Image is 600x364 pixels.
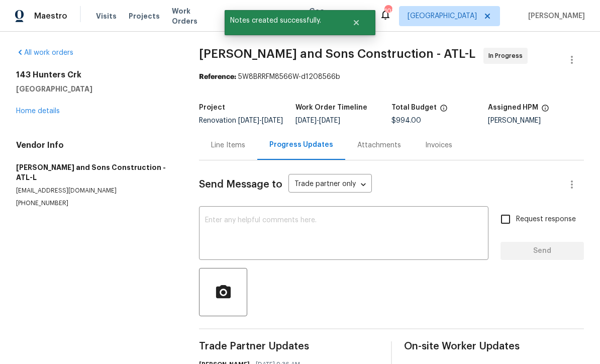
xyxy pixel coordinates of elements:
[199,72,584,82] div: 5W8BRRFM8566W-d1208566b
[309,6,367,26] span: Geo Assignments
[16,187,175,195] p: [EMAIL_ADDRESS][DOMAIN_NAME]
[16,108,60,115] a: Home details
[440,104,448,117] span: The total cost of line items that have been proposed by Opendoor. This sum includes line items th...
[391,104,437,111] h5: Total Budget
[524,11,585,21] span: [PERSON_NAME]
[129,11,160,21] span: Projects
[199,117,283,124] span: Renovation
[199,179,282,190] span: Send Message to
[225,10,340,31] span: Notes created successfully.
[408,11,477,21] span: [GEOGRAPHIC_DATA]
[488,51,527,61] span: In Progress
[404,341,584,351] span: On-site Worker Updates
[340,13,373,33] button: Close
[488,117,584,124] div: [PERSON_NAME]
[516,214,576,225] span: Request response
[16,199,175,208] p: [PHONE_NUMBER]
[16,162,175,183] h5: [PERSON_NAME] and Sons Construction - ATL-L
[238,117,259,124] span: [DATE]
[288,176,372,193] div: Trade partner only
[199,341,379,351] span: Trade Partner Updates
[357,140,401,150] div: Attachments
[96,11,117,21] span: Visits
[295,117,317,124] span: [DATE]
[172,6,213,26] span: Work Orders
[199,104,225,111] h5: Project
[16,49,73,56] a: All work orders
[425,140,452,150] div: Invoices
[262,117,283,124] span: [DATE]
[34,11,67,21] span: Maestro
[295,104,367,111] h5: Work Order Timeline
[541,104,549,117] span: The hpm assigned to this work order.
[391,117,421,124] span: $994.00
[16,84,175,94] h5: [GEOGRAPHIC_DATA]
[319,117,340,124] span: [DATE]
[16,70,175,80] h2: 143 Hunters Crk
[238,117,283,124] span: -
[199,48,475,60] span: [PERSON_NAME] and Sons Construction - ATL-L
[199,73,236,80] b: Reference:
[211,140,245,150] div: Line Items
[16,140,175,150] h4: Vendor Info
[295,117,340,124] span: -
[269,140,333,150] div: Progress Updates
[488,104,538,111] h5: Assigned HPM
[384,6,391,16] div: 103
